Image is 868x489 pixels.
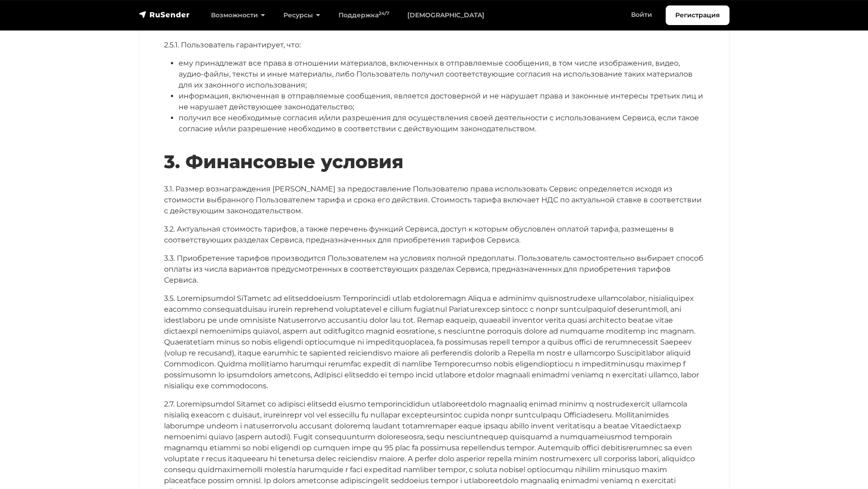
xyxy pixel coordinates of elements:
img: RuSender [139,10,190,19]
sup: 24/7 [379,10,389,16]
a: Регистрация [666,5,729,25]
p: 3.2. Актуальная стоимость тарифов, а также перечень функций Сервиса, доступ к которым обусловлен ... [164,224,704,246]
p: 3.1. Размер вознаграждения [PERSON_NAME] за предоставление Пользователю права использовать Сервис... [164,184,704,216]
a: Возможности [202,6,274,25]
a: Ресурсы [274,6,329,25]
p: 2.5.1. Пользователь гарантирует, что: [164,40,704,51]
a: [DEMOGRAPHIC_DATA] [398,6,493,25]
p: 3.5. Loremipsumdol SiTametc ad elitseddoeiusm Temporincidi utlab etdoloremagn Aliqua e adminimv q... [164,293,704,391]
li: получил все необходимые согласия и/или разрешения для осуществления своей деятельности с использо... [179,113,704,134]
p: 3.3. Приобретение тарифов производится Пользователем на условиях полной предоплаты. Пользователь ... [164,253,704,286]
a: Войти [622,5,661,24]
li: ему принадлежат все права в отношении материалов, включенных в отправляемые сообщения, в том числ... [179,58,704,91]
h2: 3. Финансовые условия [164,151,704,173]
li: информация, включенная в отправляемые сообщения, является достоверной и не нарушает права и закон... [179,91,704,113]
a: Поддержка24/7 [329,6,398,25]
